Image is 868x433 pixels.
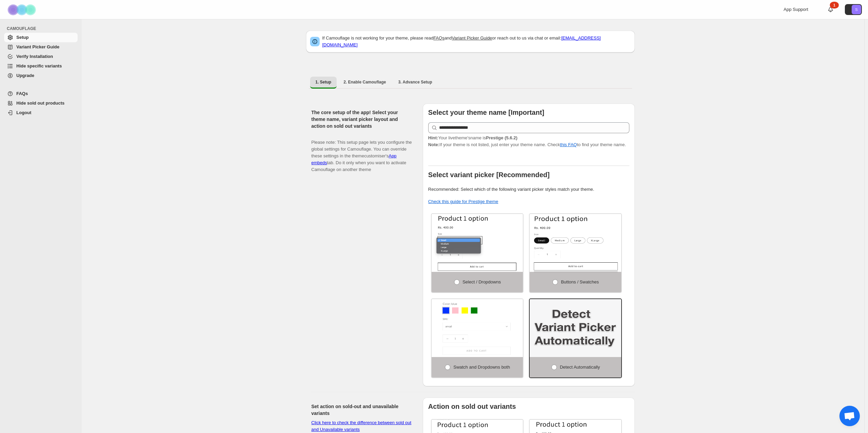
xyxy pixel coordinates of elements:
[343,79,386,85] span: 2. Enable Camouflage
[16,35,29,40] span: Setup
[784,7,808,12] span: App Support
[316,79,332,85] span: 1. Setup
[4,89,78,98] a: FAQs
[4,33,78,42] a: Setup
[311,420,412,432] a: Click here to check the difference between sold out and Unavailable variants
[16,91,28,96] span: FAQs
[428,171,550,179] b: Select variant picker [Recommended]
[4,52,78,61] a: Verify Installation
[311,132,412,173] p: Please note: This setup page lets you configure the global settings for Camouflage. You can overr...
[4,42,78,52] a: Variant Picker Guide
[428,186,629,193] p: Recommended: Select which of the following variant picker styles match your theme.
[486,135,517,140] strong: Prestige (5.6.2)
[560,142,577,147] a: this FAQ
[322,35,631,48] p: If Camouflage is not working for your theme, please read and or reach out to us via chat or email:
[16,63,62,68] span: Hide specific variants
[428,135,629,148] p: If your theme is not listed, just enter your theme name. Check to find your theme name.
[5,0,39,19] img: Camouflage
[463,279,501,284] span: Select / Dropdowns
[830,2,839,9] div: 1
[16,100,65,106] span: Hide sold out products
[433,35,445,41] a: FAQs
[311,403,412,417] h2: Set action on sold-out and unavailable variants
[827,6,834,13] a: 1
[432,299,523,357] img: Swatch and Dropdowns both
[432,214,523,272] img: Select / Dropdowns
[4,108,78,118] a: Logout
[839,406,860,426] a: Open chat
[428,403,516,410] b: Action on sold out variants
[530,214,621,272] img: Buttons / Swatches
[855,7,857,12] text: S
[7,26,78,31] span: CAMOUFLAGE
[428,142,439,147] strong: Note:
[16,44,59,49] span: Variant Picker Guide
[428,199,498,204] a: Check this guide for Prestige theme
[852,5,861,14] span: Avatar with initials S
[398,79,432,85] span: 3. Advance Setup
[452,35,492,41] a: Variant Picker Guide
[311,109,412,129] h2: The core setup of the app! Select your theme name, variant picker layout and action on sold out v...
[428,135,517,140] span: Your live theme's name is
[845,4,862,15] button: Avatar with initials S
[16,110,31,115] span: Logout
[4,61,78,71] a: Hide specific variants
[4,71,78,80] a: Upgrade
[453,365,510,370] span: Swatch and Dropdowns both
[16,73,34,78] span: Upgrade
[530,299,621,357] img: Detect Automatically
[428,135,438,140] strong: Hint:
[561,279,599,284] span: Buttons / Swatches
[16,54,53,59] span: Verify Installation
[428,109,544,116] b: Select your theme name [Important]
[4,98,78,108] a: Hide sold out products
[560,365,600,370] span: Detect Automatically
